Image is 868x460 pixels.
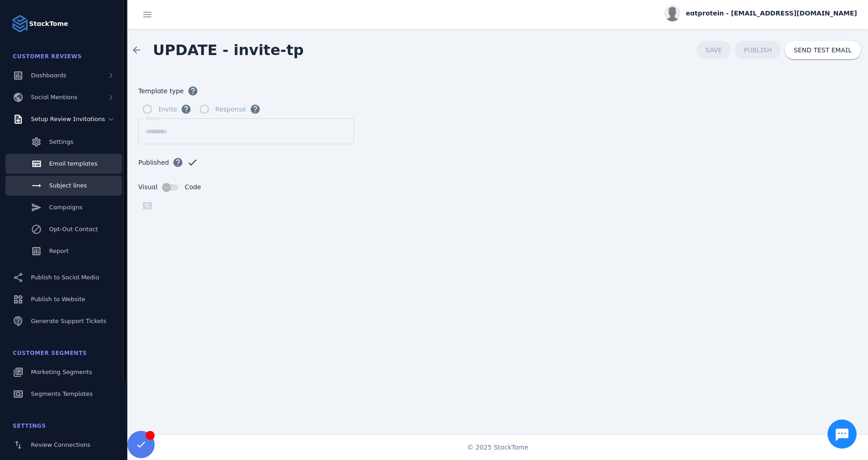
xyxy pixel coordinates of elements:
span: Email templates [49,160,97,167]
span: Segments Templates [31,390,93,397]
span: Setup Review Invitations [31,116,105,122]
span: Settings [13,423,46,429]
a: Generate Support Tickets [5,311,122,331]
img: Logo image [11,15,29,33]
span: Published [138,158,169,167]
a: Opt-Out Contact [5,219,122,239]
span: Generate Support Tickets [31,318,106,324]
mat-label: Name [146,116,160,121]
span: Publish to Website [31,296,85,303]
span: Customer Segments [13,350,87,356]
label: Response [213,104,246,115]
a: Publish to Website [5,289,122,309]
mat-icon: check [187,157,198,168]
a: Subject lines [5,176,122,196]
label: Invite [156,104,177,115]
span: Report [49,248,69,254]
span: Customer Reviews [13,53,82,60]
span: Subject lines [49,182,87,189]
a: Segments Templates [5,384,122,404]
span: SEND TEST EMAIL [794,47,852,53]
span: Publish to Social Media [31,274,99,281]
span: Opt-Out Contact [49,226,98,233]
span: Social Mentions [31,94,77,101]
button: eatprotein - [EMAIL_ADDRESS][DOMAIN_NAME] [664,5,857,21]
span: Review Connections [31,441,91,448]
img: profile.jpg [664,5,681,21]
button: SEND TEST EMAIL [785,41,861,59]
span: Template type [138,86,184,96]
a: Review Connections [5,435,122,455]
span: eatprotein - [EMAIL_ADDRESS][DOMAIN_NAME] [686,9,857,18]
a: Settings [5,132,122,152]
a: Email templates [5,154,122,174]
span: Settings [49,138,73,145]
a: Campaigns [5,197,122,217]
span: Visual [138,182,157,192]
a: Publish to Social Media [5,268,122,288]
span: Marketing Segments [31,369,92,375]
a: Report [5,241,122,261]
span: UPDATE - invite-tp [153,41,304,59]
strong: StackTome [29,19,68,29]
span: Dashboards [31,72,66,79]
a: Marketing Segments [5,362,122,382]
button: Published [169,153,187,172]
span: Code [185,182,201,192]
span: Campaigns [49,204,82,211]
span: © 2025 StackTome [467,443,529,452]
